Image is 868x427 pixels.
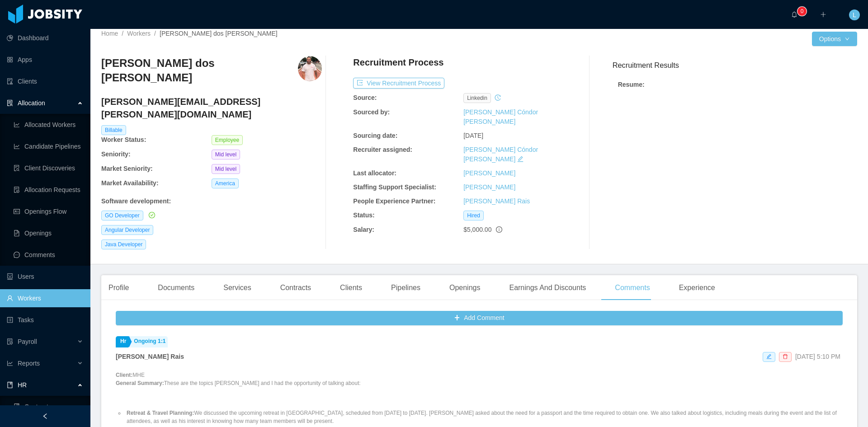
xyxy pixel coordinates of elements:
[353,183,436,191] b: Staffing Support Specialist:
[333,275,369,300] div: Clients
[853,9,856,20] span: L
[353,226,374,233] b: Salary:
[18,338,37,345] span: Payroll
[7,338,13,345] i: icon: file-protect
[463,108,538,125] a: [PERSON_NAME] Cóndor [PERSON_NAME]
[151,275,202,300] div: Documents
[101,211,143,221] span: GO Developer
[463,146,538,163] a: [PERSON_NAME] Cóndor [PERSON_NAME]
[14,202,83,221] a: icon: idcardOpenings Flow
[495,94,501,101] i: icon: history
[298,56,322,81] img: 84db720f-c695-4829-bed4-d6f0ec97705c_67b4f24a44478-400w.png
[608,275,657,300] div: Comments
[353,211,374,219] b: Status:
[766,354,772,359] i: icon: edit
[125,409,843,425] li: We discussed the upcoming retreat in [GEOGRAPHIC_DATA], scheduled from [DATE] to [DATE]. [PERSON_...
[122,30,123,37] span: /
[101,239,146,249] span: Java Developer
[463,197,530,205] a: [PERSON_NAME] Rais
[7,360,13,366] i: icon: line-chart
[14,137,83,155] a: icon: line-chartCandidate Pipelines
[147,211,155,219] a: icon: check-circle
[783,354,788,359] i: icon: delete
[463,169,515,177] a: [PERSON_NAME]
[116,353,184,360] strong: [PERSON_NAME] Rais
[7,311,83,329] a: icon: profileTasks
[212,150,240,160] span: Mid level
[101,165,153,172] b: Market Seniority:
[463,183,515,191] a: [PERSON_NAME]
[14,181,83,199] a: icon: file-doneAllocation Requests
[101,30,118,37] a: Home
[14,159,83,177] a: icon: file-searchClient Discoveries
[101,275,136,300] div: Profile
[116,372,132,378] strong: Client:
[797,7,807,16] sup: 0
[672,275,722,300] div: Experience
[101,225,153,235] span: Angular Developer
[212,164,240,174] span: Mid level
[812,32,857,46] button: Optionsicon: down
[18,99,45,107] span: Allocation
[353,146,412,153] b: Recruiter assigned:
[149,212,155,218] i: icon: check-circle
[101,197,171,205] b: Software development :
[273,275,318,300] div: Contracts
[116,380,164,386] strong: General Summary:
[212,178,239,188] span: America
[7,100,13,106] i: icon: solution
[820,11,826,18] i: icon: plus
[463,226,491,233] span: $5,000.00
[463,211,484,221] span: Hired
[7,72,83,90] a: icon: auditClients
[154,30,156,37] span: /
[353,169,396,177] b: Last allocator:
[101,56,298,85] h3: [PERSON_NAME] dos [PERSON_NAME]
[101,125,126,135] span: Billable
[18,381,27,389] span: HR
[14,246,83,264] a: icon: messageComments
[353,78,444,89] button: icon: exportView Recruitment Process
[18,360,40,367] span: Reports
[353,108,390,116] b: Sourced by:
[14,224,83,242] a: icon: file-textOpenings
[463,132,483,139] span: [DATE]
[496,226,502,233] span: info-circle
[353,132,397,139] b: Sourcing date:
[116,371,843,387] p: MHE These are the topics [PERSON_NAME] and I had the opportunity of talking about:
[116,336,128,347] a: Hr
[7,51,83,69] a: icon: appstoreApps
[129,336,168,347] a: Ongoing 1:1
[7,289,83,307] a: icon: userWorkers
[7,29,83,47] a: icon: pie-chartDashboard
[517,156,524,162] i: icon: edit
[101,150,131,158] b: Seniority:
[791,11,797,18] i: icon: bell
[116,311,843,325] button: icon: plusAdd Comment
[463,93,491,103] span: linkedin
[353,56,443,69] h4: Recruitment Process
[216,275,258,300] div: Services
[127,30,151,37] a: Workers
[14,398,83,416] a: icon: bookContracts
[101,179,159,187] b: Market Availability:
[101,95,322,121] h4: [PERSON_NAME][EMAIL_ADDRESS][PERSON_NAME][DOMAIN_NAME]
[353,80,444,87] a: icon: exportView Recruitment Process
[7,267,83,286] a: icon: robotUsers
[127,410,194,416] strong: Retreat & Travel Planning:
[7,382,13,388] i: icon: book
[14,116,83,134] a: icon: line-chartAllocated Workers
[384,275,428,300] div: Pipelines
[613,60,857,71] h3: Recruitment Results
[160,30,278,37] span: [PERSON_NAME] dos [PERSON_NAME]
[212,135,243,145] span: Employee
[502,275,593,300] div: Earnings And Discounts
[353,197,435,205] b: People Experience Partner:
[795,353,840,360] span: [DATE] 5:10 PM
[442,275,488,300] div: Openings
[618,81,645,88] strong: Resume :
[353,94,377,101] b: Source:
[101,136,146,143] b: Worker Status:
